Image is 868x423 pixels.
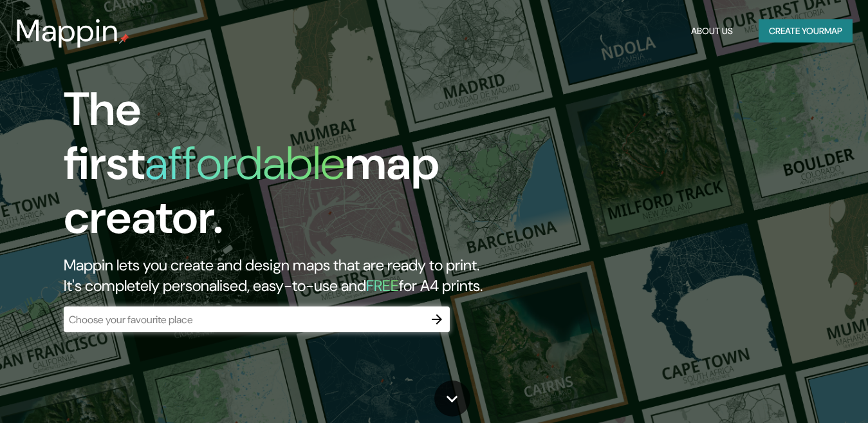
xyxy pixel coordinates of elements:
[145,133,345,193] h1: affordable
[686,19,738,43] button: About Us
[119,33,129,44] img: mappin-pin
[64,82,498,255] h1: The first map creator.
[64,312,424,327] input: Choose your favourite place
[759,19,853,43] button: Create yourmap
[366,276,399,296] h5: FREE
[64,255,498,296] h2: Mappin lets you create and design maps that are ready to print. It's completely personalised, eas...
[15,13,119,49] h3: Mappin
